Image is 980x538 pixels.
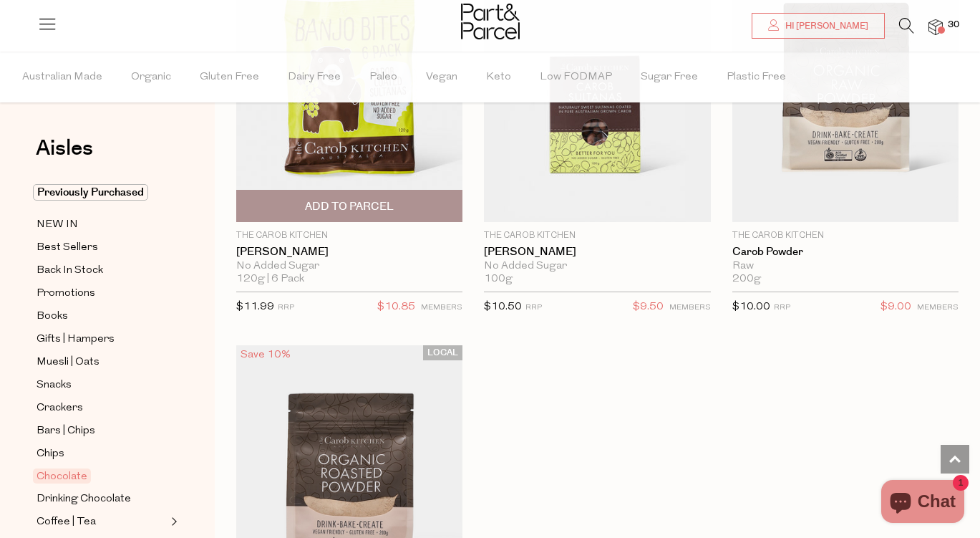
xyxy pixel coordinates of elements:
[37,446,64,463] span: Chips
[525,304,542,312] small: RRP
[732,260,959,273] div: Raw
[37,423,95,440] span: Bars | Chips
[305,199,394,214] span: Add To Parcel
[37,491,131,508] span: Drinking Chocolate
[423,345,462,360] span: LOCAL
[236,302,274,312] span: $11.99
[37,307,167,325] a: Books
[484,246,710,259] a: [PERSON_NAME]
[928,19,943,34] a: 30
[200,52,259,102] span: Gluten Free
[37,216,167,234] a: NEW IN
[37,400,83,417] span: Crackers
[36,133,93,164] span: Aisles
[641,52,698,102] span: Sugar Free
[37,399,167,417] a: Crackers
[37,331,115,348] span: Gifts | Hampers
[377,298,415,317] span: $10.85
[944,19,963,32] span: 30
[484,302,522,312] span: $10.50
[236,190,462,222] button: Add To Parcel
[486,52,511,102] span: Keto
[732,273,761,286] span: 200g
[37,445,167,463] a: Chips
[288,52,341,102] span: Dairy Free
[782,20,868,32] span: Hi [PERSON_NAME]
[37,216,78,234] span: NEW IN
[752,13,885,39] a: Hi [PERSON_NAME]
[484,229,710,242] p: The Carob Kitchen
[236,246,462,259] a: [PERSON_NAME]
[22,52,102,102] span: Australian Made
[774,304,790,312] small: RRP
[37,285,95,302] span: Promotions
[37,376,167,394] a: Snacks
[37,261,167,279] a: Back In Stock
[33,469,91,484] span: Chocolate
[36,138,93,173] a: Aisles
[37,284,167,302] a: Promotions
[37,262,103,279] span: Back In Stock
[37,468,167,485] a: Chocolate
[37,377,72,394] span: Snacks
[37,239,98,256] span: Best Sellers
[37,239,167,256] a: Best Sellers
[37,354,100,371] span: Muesli | Oats
[421,304,462,312] small: MEMBERS
[880,298,911,317] span: $9.00
[168,513,178,530] button: Expand/Collapse Coffee | Tea
[484,273,513,286] span: 100g
[37,308,68,325] span: Books
[461,4,520,39] img: Part&Parcel
[727,52,786,102] span: Plastic Free
[37,184,167,201] a: Previously Purchased
[732,229,959,242] p: The Carob Kitchen
[131,52,171,102] span: Organic
[37,422,167,440] a: Bars | Chips
[540,52,612,102] span: Low FODMAP
[33,184,148,201] span: Previously Purchased
[37,330,167,348] a: Gifts | Hampers
[37,490,167,508] a: Drinking Chocolate
[877,480,969,527] inbox-online-store-chat: Shopify online store chat
[732,302,770,312] span: $10.00
[669,304,711,312] small: MEMBERS
[37,513,167,531] a: Coffee | Tea
[236,345,295,365] div: Save 10%
[917,304,959,312] small: MEMBERS
[236,273,304,286] span: 120g | 6 Pack
[732,246,959,259] a: Carob Powder
[236,260,462,273] div: No Added Sugar
[236,229,462,242] p: The Carob Kitchen
[37,514,96,531] span: Coffee | Tea
[633,298,664,317] span: $9.50
[278,304,294,312] small: RRP
[426,52,457,102] span: Vegan
[37,353,167,371] a: Muesli | Oats
[484,260,710,273] div: No Added Sugar
[369,52,397,102] span: Paleo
